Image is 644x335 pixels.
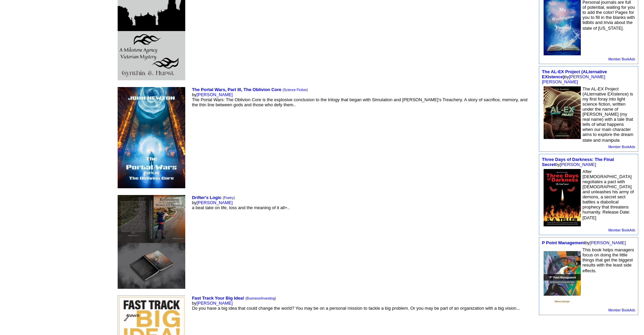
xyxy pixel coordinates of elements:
[542,240,585,245] a: P Point Management
[246,297,275,300] a: Business/Investing
[609,145,635,149] a: Member BookAds
[542,157,614,167] a: Three Days of Darkness: The Final Secret
[542,240,626,245] font: by
[118,87,185,188] img: 80769.jpg
[284,88,307,92] a: Science Fiction
[192,296,244,301] a: Fast Track Your Big Idea!
[542,157,614,167] font: by
[542,69,607,79] a: The AL-EX Project (ALternative EXistence)
[544,247,581,306] img: 26878.jpg
[590,240,626,245] a: [PERSON_NAME]
[196,200,233,205] a: [PERSON_NAME]
[560,162,596,167] a: [PERSON_NAME]
[192,195,290,210] font: by a beat take on life, loss and the meaning of it all+..
[192,195,222,200] a: Drifter's Logic
[223,196,235,200] font: ( )
[542,74,605,84] a: [PERSON_NAME] [PERSON_NAME]
[196,301,233,306] a: [PERSON_NAME]
[609,57,635,61] a: Member BookAds
[118,195,185,289] img: 80768.jpg
[192,296,520,311] font: by Do you have a big idea that could change the world? You may be on a personal mission to tackle...
[582,86,633,143] font: The AL-EX Project (ALternative EXistence) is my first foray into light science fiction, written u...
[582,169,634,220] font: After [DEMOGRAPHIC_DATA] negotiates a pact with [DEMOGRAPHIC_DATA] and unleashes his army of demo...
[283,88,308,92] font: ( )
[582,247,634,273] font: This book helps managers focus on doing the little things that get the biggest results with the l...
[224,196,234,200] a: Poetry
[544,86,581,139] img: 58019.jpg
[196,92,233,97] a: [PERSON_NAME]
[544,169,581,226] img: 75431.jpg
[192,87,282,92] a: The Portal Wars, Part III, The Oblivion Core
[542,69,607,84] font: by
[192,87,528,107] font: by The Portal Wars: The Oblivion Core is the explosive conclusion to the trilogy that began with ...
[609,308,635,312] a: Member BookAds
[609,228,635,232] a: Member BookAds
[245,297,276,300] font: ( )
